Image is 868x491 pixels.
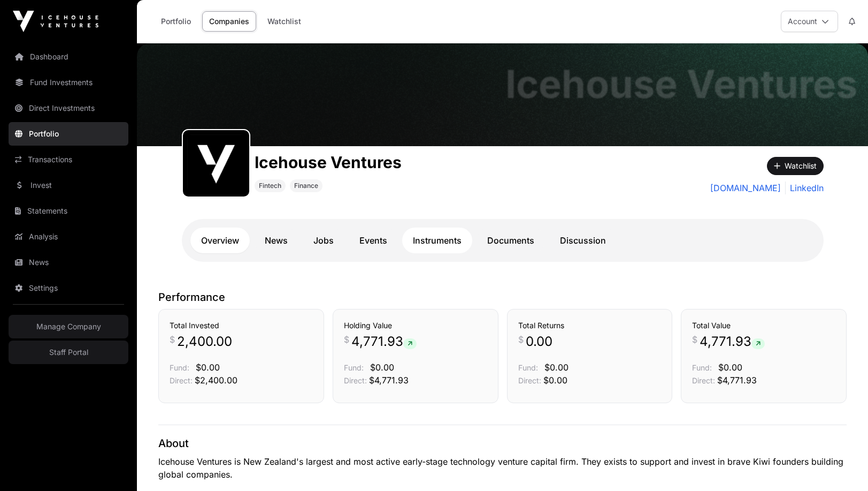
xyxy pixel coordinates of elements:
[195,375,237,386] span: $2,400.00
[544,362,569,373] span: $0.00
[9,276,128,300] a: Settings
[9,341,128,364] a: Staff Portal
[717,375,757,386] span: $4,771.93
[9,225,128,248] a: Analysis
[170,363,189,372] span: Fund:
[344,333,349,346] span: $
[505,65,857,103] h1: Icehouse Ventures
[344,320,487,331] h3: Holding Value
[190,228,250,253] a: Overview
[344,363,364,372] span: Fund:
[255,153,402,172] h1: Icehouse Ventures
[9,251,128,274] a: News
[9,315,128,338] a: Manage Company
[815,440,868,491] iframe: Chat Widget
[294,182,318,190] span: Finance
[13,11,98,32] img: Icehouse Ventures Logo
[692,320,835,331] h3: Total Value
[158,290,847,305] p: Performance
[710,182,781,194] a: [DOMAIN_NAME]
[781,11,838,32] button: Account
[259,182,281,190] span: Fintech
[349,228,398,253] a: Events
[170,333,175,346] span: $
[344,376,367,385] span: Direct:
[154,11,198,32] a: Portfolio
[477,228,545,253] a: Documents
[158,436,847,451] p: About
[254,228,298,253] a: News
[718,362,742,373] span: $0.00
[518,333,524,346] span: $
[137,43,868,146] img: Icehouse Ventures
[692,376,715,385] span: Direct:
[370,362,394,373] span: $0.00
[767,157,824,175] button: Watchlist
[369,375,409,386] span: $4,771.93
[9,71,128,94] a: Fund Investments
[177,333,232,350] span: 2,400.00
[170,376,193,385] span: Direct:
[9,96,128,120] a: Direct Investments
[518,320,662,331] h3: Total Returns
[402,228,472,253] a: Instruments
[303,228,344,253] a: Jobs
[518,376,541,385] span: Direct:
[9,173,128,197] a: Invest
[351,333,417,350] span: 4,771.93
[260,11,308,32] a: Watchlist
[9,148,128,171] a: Transactions
[187,134,245,192] img: 1d91eb80-55a0-4420-b6c5-9d552519538f.png
[785,182,824,194] a: LinkedIn
[549,228,617,253] a: Discussion
[692,333,697,346] span: $
[692,363,712,372] span: Fund:
[196,362,220,373] span: $0.00
[526,333,552,350] span: 0.00
[700,333,765,350] span: 4,771.93
[170,320,313,331] h3: Total Invested
[158,455,847,481] p: Icehouse Ventures is New Zealand's largest and most active early-stage technology venture capital...
[202,11,256,32] a: Companies
[9,199,128,223] a: Statements
[518,363,538,372] span: Fund:
[9,45,128,69] a: Dashboard
[190,228,815,253] nav: Tabs
[9,122,128,146] a: Portfolio
[543,375,567,386] span: $0.00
